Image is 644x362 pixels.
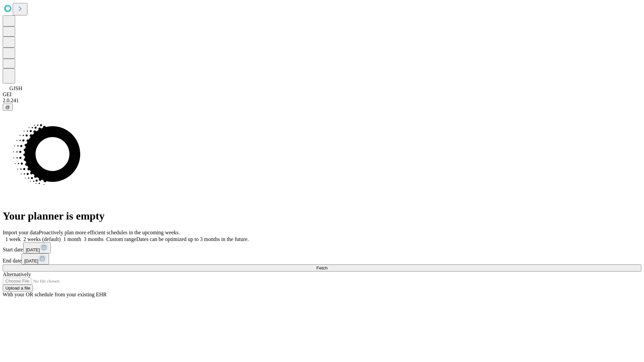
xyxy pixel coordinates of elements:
button: Upload a file [3,285,33,292]
span: 1 week [5,236,21,242]
span: Proactively plan more efficient schedules in the upcoming weeks. [39,230,180,235]
button: @ [3,104,13,111]
span: Import your data [3,230,39,235]
span: [DATE] [26,247,40,252]
span: 3 months [84,236,104,242]
h1: Your planner is empty [3,210,641,222]
span: Alternatively [3,271,31,277]
span: [DATE] [24,258,38,263]
span: 1 month [63,236,81,242]
div: End date [3,253,641,264]
button: [DATE] [21,253,49,264]
span: @ [5,105,10,110]
div: GEI [3,92,641,98]
div: 2.0.241 [3,98,641,104]
span: Custom range [106,236,136,242]
button: [DATE] [23,242,51,253]
span: Dates can be optimized up to 3 months in the future. [136,236,249,242]
span: With your OR schedule from your existing EHR [3,292,107,297]
span: Fetch [316,265,327,270]
button: Fetch [3,264,641,271]
div: Start date [3,242,641,253]
span: 2 weeks (default) [23,236,61,242]
span: GJSH [9,85,22,91]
